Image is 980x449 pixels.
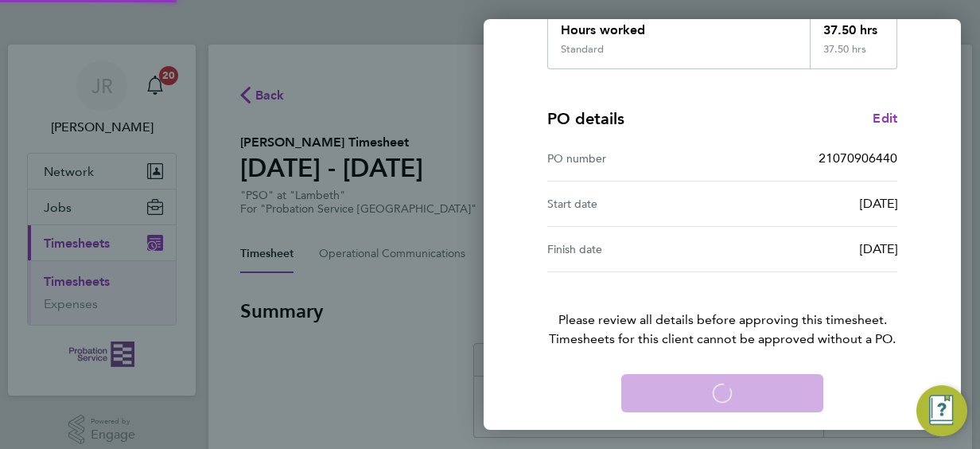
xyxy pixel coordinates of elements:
div: PO number [547,149,722,168]
p: Please review all details before approving this timesheet. [528,272,916,349]
div: 37.50 hrs [810,43,897,68]
span: 21070906440 [819,150,897,166]
div: Hours worked [548,8,810,43]
span: Edit [873,111,897,126]
h4: PO details [547,107,624,130]
div: Start date [547,194,722,213]
button: Engage Resource Center [916,385,967,436]
div: Standard [561,43,604,56]
a: Edit [873,109,897,128]
span: Timesheets for this client cannot be approved without a PO. [528,330,916,349]
div: 37.50 hrs [810,8,897,43]
div: Finish date [547,240,722,259]
div: [DATE] [722,240,897,259]
div: [DATE] [722,194,897,213]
